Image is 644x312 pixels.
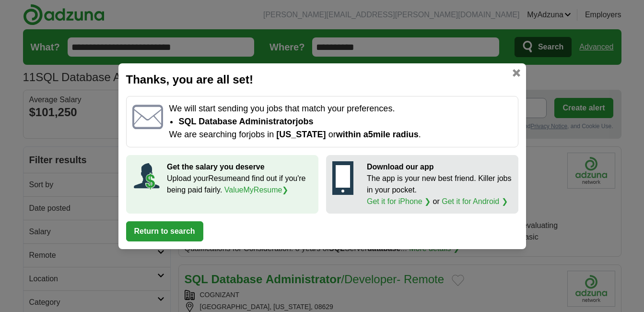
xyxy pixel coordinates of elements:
[126,221,203,241] button: Return to search
[169,128,512,141] p: We are searching for jobs in or .
[169,102,512,115] p: We will start sending you jobs that match your preferences.
[167,161,312,173] p: Get the salary you deserve
[442,197,508,205] a: Get it for Android ❯
[276,130,326,139] span: [US_STATE]
[224,186,289,194] a: ValueMyResume❯
[367,173,512,207] p: The app is your new best friend. Killer jobs in your pocket. or
[367,197,431,205] a: Get it for iPhone ❯
[336,130,419,139] span: within a 5 mile radius
[178,115,512,128] li: SQL Database Administrator jobs
[367,161,512,173] p: Download our app
[126,71,518,88] h2: Thanks, you are all set!
[167,173,312,196] p: Upload your Resume and find out if you're being paid fairly.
